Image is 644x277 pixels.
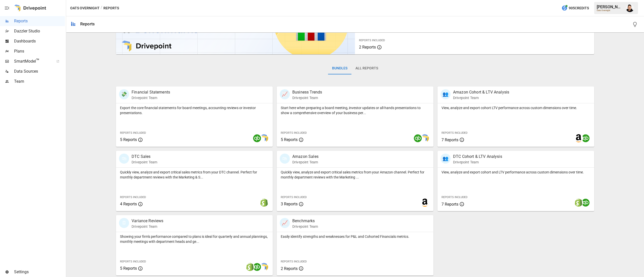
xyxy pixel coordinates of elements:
[441,137,458,142] span: 7 Reports
[120,137,137,142] span: 5 Reports
[70,5,100,11] button: Oats Overnight
[132,160,157,165] p: Drivepoint Team
[120,105,269,115] p: Export the core financial statements for board meetings, accounting reviews or investor presentat...
[441,131,467,134] span: Reports Included
[14,58,51,64] span: SmartModel
[440,154,451,164] div: 👥
[414,134,422,142] img: quickbooks
[281,234,429,239] p: Easily identify strengths and weaknesses for P&L and Cohorted Financials metrics.
[14,18,65,24] span: Reports
[101,5,102,11] div: /
[292,95,322,100] p: Drivepoint Team
[119,218,129,228] div: 🗓
[575,199,583,207] img: shopify
[359,39,385,42] span: Reports Included
[351,62,382,74] button: All Reports
[421,199,429,207] img: amazon
[292,154,318,160] p: Amazon Sales
[281,170,429,180] p: Quickly view, analyze and export critical sales metrics from your Amazon channel. Perfect for mon...
[120,260,146,263] span: Reports Included
[132,224,163,229] p: Drivepoint Team
[253,134,261,142] img: quickbooks
[597,9,623,12] div: Oats Overnight
[120,234,269,244] p: Showing your firm's performance compared to plans is ideal for quarterly and annual plannings, mo...
[120,170,269,180] p: Quickly view, analyze and export critical sales metrics from your DTC channel. Perfect for monthl...
[453,160,502,165] p: Drivepoint Team
[14,28,65,34] span: Dazzler Studio
[281,266,298,271] span: 2 Reports
[120,131,146,134] span: Reports Included
[120,202,137,206] span: 4 Reports
[132,95,170,100] p: Drivepoint Team
[119,89,129,99] div: 💸
[281,105,429,115] p: Start here when preparing a board meeting, investor updates or all-hands presentations to show a ...
[421,134,429,142] img: smart model
[14,68,65,74] span: Data Sources
[441,202,458,207] span: 7 Reports
[280,89,290,99] div: 📈
[582,134,590,142] img: quickbooks
[292,224,318,229] p: Drivepoint Team
[280,218,290,228] div: 📈
[281,131,307,134] span: Reports Included
[132,218,163,224] p: Variance Reviews
[281,260,307,263] span: Reports Included
[280,154,290,164] div: 🛍
[246,263,254,271] img: shopify
[132,89,170,95] p: Financial Statements
[623,1,637,15] button: Francisco Sanchez
[453,154,502,160] p: DTC Cohort & LTV Analysis
[559,4,591,13] button: 905Credits
[281,137,298,142] span: 5 Reports
[120,196,146,199] span: Reports Included
[14,269,65,275] span: Settings
[260,263,268,271] img: smart model
[80,22,95,26] div: Reports
[626,4,634,12] img: Francisco Sanchez
[14,38,65,44] span: Dashboards
[453,95,509,100] p: Drivepoint Team
[253,263,261,271] img: quickbooks
[292,160,318,165] p: Drivepoint Team
[260,134,268,142] img: smart model
[292,89,322,95] p: Business Trends
[440,89,451,99] div: 👥
[281,202,298,206] span: 3 Reports
[120,266,137,271] span: 5 Reports
[359,45,376,50] span: 2 Reports
[328,62,351,74] button: Bundles
[597,5,623,9] div: [PERSON_NAME]
[441,170,590,175] p: View, analyze and export cohort and LTV performance across custom dimensions over time.
[14,78,65,84] span: Team
[281,196,307,199] span: Reports Included
[582,199,590,207] img: quickbooks
[569,5,589,11] span: 905 Credits
[441,105,590,110] p: View, analyze and export cohort LTV performance across custom dimensions over time.
[575,134,583,142] img: amazon
[453,89,509,95] p: Amazon Cohort & LTV Analysis
[14,48,65,54] span: Plans
[132,154,157,160] p: DTC Sales
[441,196,467,199] span: Reports Included
[36,58,39,64] span: ™
[292,218,318,224] p: Benchmarks
[119,154,129,164] div: 🛍
[260,199,268,207] img: shopify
